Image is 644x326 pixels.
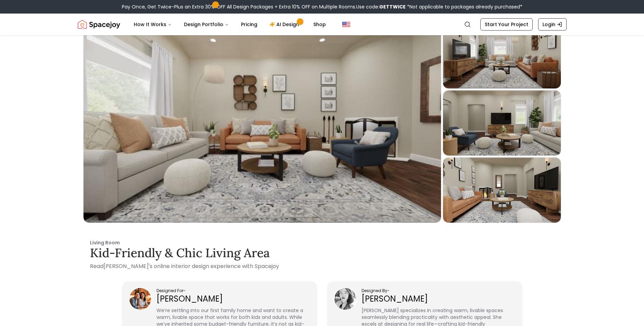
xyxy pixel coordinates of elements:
nav: Main [128,18,331,31]
span: Use code: [356,3,406,10]
a: Pricing [236,18,263,31]
b: GETTWICE [379,3,406,10]
p: Living Room [90,239,554,246]
p: [PERSON_NAME] [157,293,310,304]
nav: Global [78,14,567,35]
a: Shop [308,18,331,31]
img: United States [342,20,350,28]
img: Spacejoy Logo [78,18,120,31]
p: Designed For - [157,288,310,293]
a: Spacejoy [78,18,120,31]
span: *Not applicable to packages already purchased* [406,3,522,10]
a: Login [538,18,567,30]
p: [PERSON_NAME] [362,293,515,304]
button: How It Works [128,18,177,31]
button: Design Portfolio [179,18,234,31]
a: Start Your Project [480,18,533,30]
p: Designed By - [362,288,515,293]
p: Read [PERSON_NAME] 's online interior design experience with Spacejoy [90,262,554,270]
a: AI Design [264,18,307,31]
div: Pay Once, Get Twice-Plus an Extra 30% OFF All Design Packages + Extra 10% OFF on Multiple Rooms. [122,3,522,10]
h3: Kid-Friendly & Chic Living Area [90,246,554,260]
